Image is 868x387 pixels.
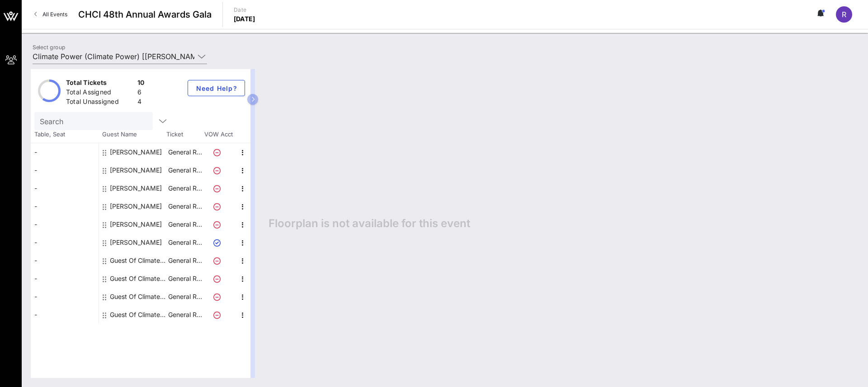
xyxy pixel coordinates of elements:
p: General R… [167,252,203,270]
p: General R… [167,233,203,252]
p: General R… [167,197,203,215]
div: Total Assigned [66,88,134,99]
p: Date [234,5,255,14]
p: General R… [167,288,203,306]
p: General R… [167,215,203,233]
div: Total Unassigned [66,97,134,108]
div: - [31,197,99,215]
span: Need Help? [195,84,237,92]
div: Rubí Martínez [110,215,162,233]
div: Mark Magaña [110,179,162,197]
p: [DATE] [234,14,255,23]
div: 4 [137,97,145,108]
div: 10 [137,78,145,89]
label: Select group [33,44,65,51]
p: General R… [167,306,203,324]
span: Table, Seat [31,130,99,139]
span: Ticket [166,130,203,139]
span: All Events [42,11,67,18]
div: Guest Of Climate Power [110,288,167,306]
div: - [31,252,99,270]
span: CHCI 48th Annual Awards Gala [78,8,212,21]
div: Marlene Ramirez [110,197,162,215]
div: Julio Ricardo Varela [110,161,162,179]
div: - [31,288,99,306]
div: - [31,215,99,233]
div: Jorge Gonzalez [110,143,162,161]
span: Guest Name [99,130,166,139]
div: Guest Of Climate Power [110,270,167,288]
span: R [842,10,846,19]
div: 6 [137,88,145,99]
span: Floorplan is not available for this event [269,217,470,230]
p: General R… [167,179,203,197]
div: - [31,143,99,161]
p: General R… [167,270,203,288]
p: General R… [167,161,203,179]
a: All Events [29,7,73,22]
div: - [31,179,99,197]
div: - [31,161,99,179]
div: Guest Of Climate Power [110,306,167,324]
div: Guest Of Climate Power [110,252,167,270]
div: Total Tickets [66,78,134,89]
div: Rubi Martinez [110,233,162,252]
button: Need Help? [188,80,245,96]
p: General R… [167,143,203,161]
div: - [31,270,99,288]
div: - [31,306,99,324]
span: VOW Acct [203,130,234,139]
div: - [31,233,99,252]
div: R [836,6,852,23]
